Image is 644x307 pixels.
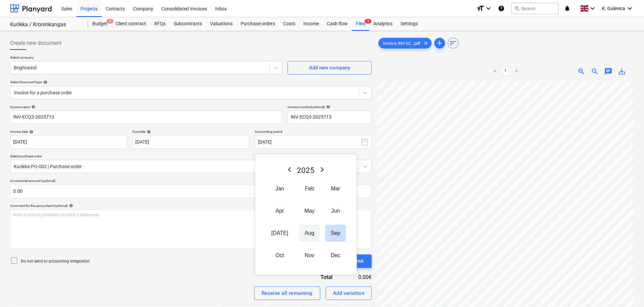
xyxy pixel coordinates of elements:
input: Invoice date not specified [10,135,127,149]
span: search [514,6,520,11]
p: Do not send to accounting integration [21,258,90,264]
span: 2 [107,19,113,24]
span: chat [604,67,612,75]
span: 2025 [297,166,314,175]
p: Accounting period [255,129,372,135]
div: Invoice name [10,105,282,109]
div: Due date [132,129,249,134]
iframe: Chat Widget [610,275,644,307]
div: Receive all remaining [262,289,313,298]
input: Invoice number [287,111,372,124]
div: Kurikka / Kroninkangas [10,21,80,28]
span: help [28,130,33,134]
button: Receive all remaining [254,286,320,300]
span: help [30,105,35,109]
a: Cash flow [323,17,352,31]
a: Costs [279,17,299,31]
a: Page 1 is your current page [502,67,510,75]
p: Select purchase order [10,154,372,160]
div: Invoice number (optional) [287,105,372,109]
span: K. Gulevica [602,6,625,11]
div: Budget [88,17,111,31]
span: zoom_in [577,67,585,75]
button: Jan [266,180,294,197]
a: Client contract [111,17,150,31]
i: keyboard_arrow_down [484,4,493,12]
span: help [325,105,330,109]
span: sort [449,39,457,47]
input: Due date not specified [132,135,249,149]
button: Mar [325,180,345,197]
span: help [68,204,73,208]
a: Purchase orders [237,17,279,31]
div: Files [352,17,369,31]
a: Files1 [352,17,369,31]
span: zoom_out [591,67,599,75]
a: Next page [512,67,520,75]
button: Aug [299,225,320,242]
input: Invoice total amount (optional) [10,185,372,198]
span: save_alt [618,67,626,75]
div: 0.00€ [343,273,372,281]
p: Select company [10,55,282,61]
span: add [436,39,444,47]
p: Invoice total amount (optional) [10,179,372,184]
button: Previous Year [283,165,296,175]
i: keyboard_arrow_down [588,4,597,12]
button: Dec [325,247,345,264]
span: Create new document [10,39,62,47]
i: format_size [476,4,484,12]
button: Add variation [326,286,372,300]
span: help [42,80,47,84]
a: Analytics [369,17,397,31]
a: Previous page [491,67,499,75]
a: Valuations [206,17,237,31]
i: Knowledge base [498,4,505,12]
button: May [299,203,320,219]
button: Search [511,3,558,14]
button: Jun [325,203,345,219]
div: Invoice INV-EC...pdf [378,38,432,49]
div: Invoice date [10,129,127,134]
i: keyboard_arrow_down [626,4,634,12]
button: Next Year [316,165,328,175]
button: Apr [266,203,294,219]
input: Invoice name [10,111,282,124]
i: notifications [564,4,571,12]
span: clear [422,39,430,47]
button: [DATE] [255,135,372,149]
a: Budget2 [88,17,111,31]
a: RFQs [150,17,170,31]
div: Select document type [10,80,372,84]
span: Invoice INV-EC...pdf [379,41,425,46]
button: [DATE] [266,225,294,242]
span: 1 [365,19,371,24]
button: Feb [299,180,320,197]
div: Add new company [309,63,350,72]
a: Settings [397,17,422,31]
a: Subcontracts [170,17,206,31]
button: Sep [325,225,345,242]
button: Add new company [287,61,372,74]
a: Income [299,17,323,31]
div: Add variation [333,289,365,298]
div: Total [284,273,343,281]
button: Oct [266,247,294,264]
span: help [145,130,151,134]
div: Comment for the accountant (optional) [10,204,372,208]
button: Nov [299,247,320,264]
